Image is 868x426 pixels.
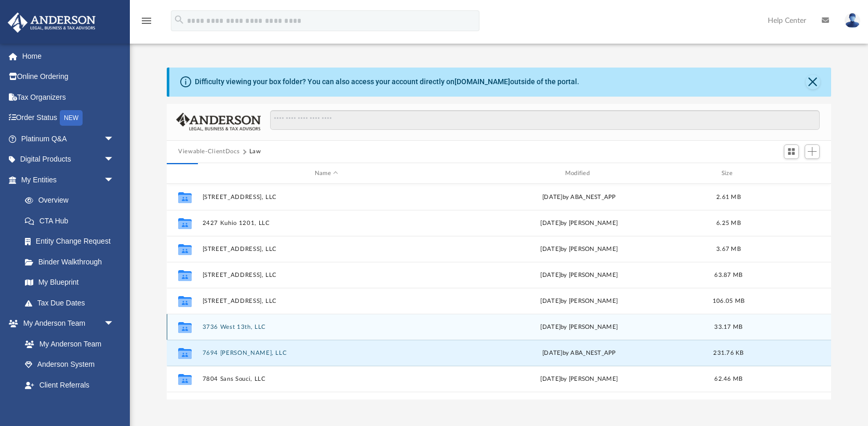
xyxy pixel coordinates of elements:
[173,14,185,25] i: search
[7,87,130,108] a: Tax Organizers
[7,169,130,190] a: My Entitiesarrow_drop_down
[203,194,451,201] button: [STREET_ADDRESS], LLC
[15,272,125,293] a: My Blueprint
[203,298,451,304] button: [STREET_ADDRESS], LLC
[104,313,125,335] span: arrow_drop_down
[455,271,703,280] div: [DATE] by [PERSON_NAME]
[140,20,153,27] a: menu
[15,334,119,354] a: My Anderson Team
[716,220,741,226] span: 6.25 MB
[140,15,153,27] i: menu
[716,194,741,200] span: 2.61 MB
[60,110,83,126] div: NEW
[714,324,742,330] span: 33.17 MB
[15,292,130,313] a: Tax Due Dates
[15,354,125,375] a: Anderson System
[15,190,130,211] a: Overview
[7,128,130,149] a: Platinum Q&Aarrow_drop_down
[104,169,125,191] span: arrow_drop_down
[713,350,743,356] span: 231.76 KB
[754,169,826,178] div: id
[15,251,130,272] a: Binder Walkthrough
[455,219,703,228] div: [DATE] by [PERSON_NAME]
[455,193,703,202] div: [DATE] by ABA_NEST_APP
[270,110,820,130] input: Search files and folders
[7,108,130,129] a: Order StatusNEW
[455,375,703,384] div: [DATE] by [PERSON_NAME]
[203,220,451,227] button: 2427 Kuhio 1201, LLC
[249,147,261,156] button: Law
[845,13,860,28] img: User Pic
[104,128,125,150] span: arrow_drop_down
[7,313,125,334] a: My Anderson Teamarrow_drop_down
[455,245,703,254] div: [DATE] by [PERSON_NAME]
[203,246,451,252] button: [STREET_ADDRESS], LLC
[714,272,742,278] span: 63.87 MB
[195,76,579,87] div: Difficulty viewing your box folder? You can also access your account directly on outside of the p...
[784,144,799,159] button: Switch to Grid View
[203,350,451,356] button: 7694 [PERSON_NAME], LLC
[7,66,130,87] a: Online Ordering
[7,46,130,66] a: Home
[202,169,450,178] div: Name
[805,144,820,159] button: Add
[167,184,831,400] div: grid
[178,147,239,156] button: Viewable-ClientDocs
[15,210,130,231] a: CTA Hub
[708,169,750,178] div: Size
[203,376,451,382] button: 7804 Sans Souci, LLC
[716,246,741,252] span: 3.67 MB
[5,12,99,33] img: Anderson Advisors Platinum Portal
[455,77,510,86] a: [DOMAIN_NAME]
[455,297,703,306] div: [DATE] by [PERSON_NAME]
[455,349,703,358] div: [DATE] by ABA_NEST_APP
[15,375,125,395] a: Client Referrals
[714,376,742,382] span: 62.46 MB
[171,169,197,178] div: id
[713,298,744,304] span: 106.05 MB
[7,149,130,170] a: Digital Productsarrow_drop_down
[15,231,130,252] a: Entity Change Request
[455,169,703,178] div: Modified
[104,149,125,170] span: arrow_drop_down
[203,272,451,278] button: [STREET_ADDRESS], LLC
[806,75,820,89] button: Close
[203,324,451,330] button: 3736 West 13th, LLC
[455,323,703,332] div: [DATE] by [PERSON_NAME]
